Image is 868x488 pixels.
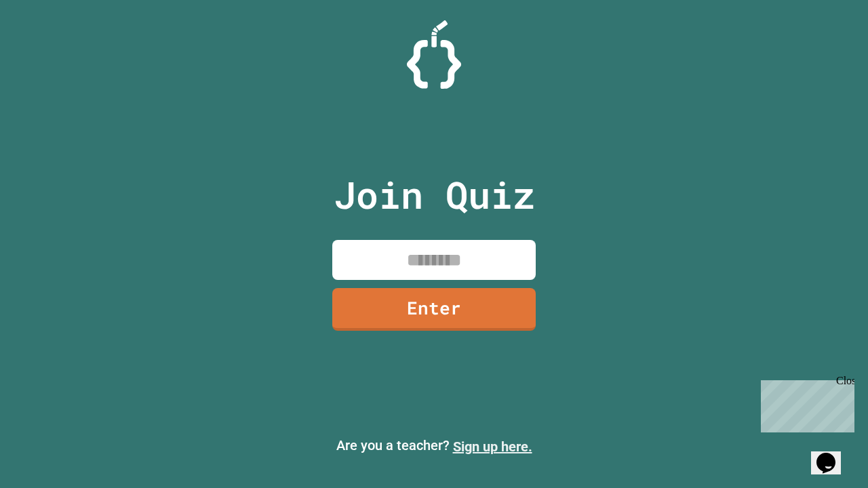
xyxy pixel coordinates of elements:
iframe: chat widget [755,375,854,432]
div: Chat with us now!Close [5,5,94,86]
iframe: chat widget [811,434,854,474]
p: Join Quiz [334,167,535,223]
a: Enter [332,288,536,331]
a: Sign up here. [453,439,532,455]
p: Are you a teacher? [11,435,857,457]
img: Logo.svg [407,20,461,89]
